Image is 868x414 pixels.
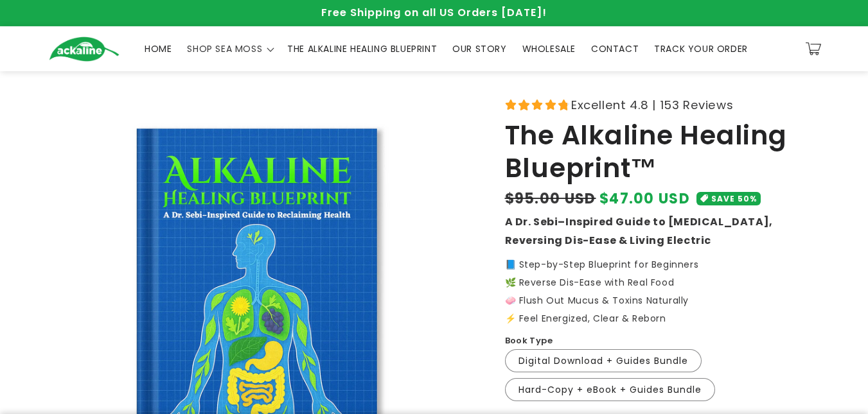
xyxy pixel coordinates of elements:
span: TRACK YOUR ORDER [654,43,748,55]
span: THE ALKALINE HEALING BLUEPRINT [287,43,437,55]
span: SHOP SEA MOSS [187,43,262,55]
a: CONTACT [583,35,646,62]
span: CONTACT [591,43,639,55]
label: Book Type [505,334,553,347]
strong: A Dr. Sebi–Inspired Guide to [MEDICAL_DATA], Reversing Dis-Ease & Living Electric [505,214,773,248]
p: 📘 Step-by-Step Blueprint for Beginners 🌿 Reverse Dis-Ease with Real Food 🧼 Flush Out Mucus & Toxi... [505,260,820,323]
label: Hard-Copy + eBook + Guides Bundle [505,378,715,401]
a: OUR STORY [445,35,514,62]
span: HOME [145,43,172,55]
span: $47.00 USD [599,188,690,209]
span: OUR STORY [452,43,506,55]
span: SAVE 50% [711,192,757,205]
span: Excellent 4.8 | 153 Reviews [571,94,733,116]
label: Digital Download + Guides Bundle [505,349,702,372]
span: WHOLESALE [522,43,576,55]
summary: SHOP SEA MOSS [179,35,279,62]
a: HOME [137,35,179,62]
img: Ackaline [49,37,120,62]
a: WHOLESALE [515,35,583,62]
span: Free Shipping on all US Orders [DATE]! [321,5,547,20]
h1: The Alkaline Healing Blueprint™ [505,119,820,184]
s: $95.00 USD [505,188,596,209]
a: THE ALKALINE HEALING BLUEPRINT [279,35,445,62]
a: TRACK YOUR ORDER [646,35,756,62]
